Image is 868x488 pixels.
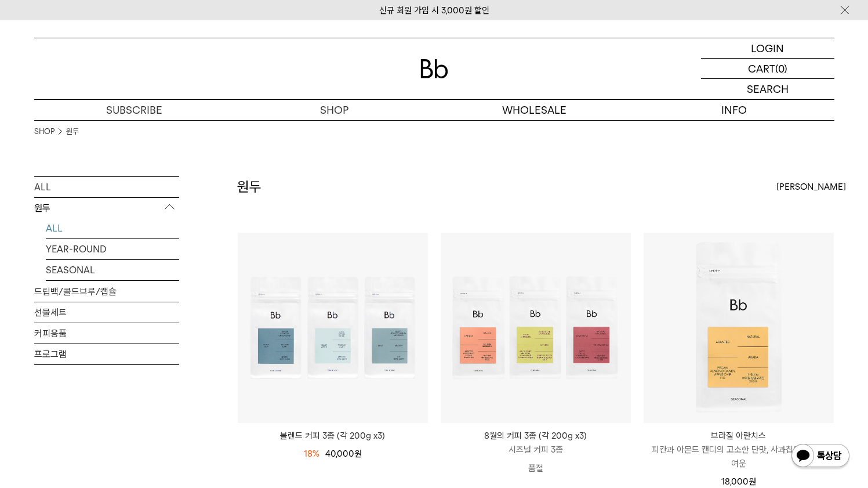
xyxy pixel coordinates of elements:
[379,5,489,16] a: 신규 회원 가입 시 3,000원 할인
[434,100,634,120] p: WHOLESALE
[747,79,789,99] p: SEARCH
[441,457,631,480] p: 품절
[441,233,631,423] img: 8월의 커피 3종 (각 200g x3)
[644,429,834,443] p: 브라질 아란치스
[46,260,179,280] a: SEASONAL
[238,429,428,443] a: 블렌드 커피 3종 (각 200g x3)
[34,198,179,219] p: 원두
[701,59,834,79] a: CART (0)
[721,476,756,487] span: 18,000
[34,302,179,323] a: 선물세트
[701,38,834,59] a: LOGIN
[34,323,179,344] a: 커피용품
[441,429,631,457] a: 8월의 커피 3종 (각 200g x3) 시즈널 커피 3종
[441,429,631,443] p: 8월의 커피 3종 (각 200g x3)
[325,449,362,459] span: 40,000
[790,443,851,471] img: 카카오톡 채널 1:1 채팅 버튼
[634,100,834,120] p: INFO
[776,180,846,194] span: [PERSON_NAME]
[66,126,79,138] a: 원두
[775,59,787,78] p: (0)
[749,476,756,487] span: 원
[234,100,434,120] a: SHOP
[441,443,631,457] p: 시즈널 커피 3종
[46,218,179,238] a: ALL
[748,59,775,78] p: CART
[751,38,784,58] p: LOGIN
[46,239,179,259] a: YEAR-ROUND
[34,126,55,138] a: SHOP
[34,281,179,302] a: 드립백/콜드브루/캡슐
[354,449,362,459] span: 원
[237,177,262,197] h2: 원두
[238,233,428,423] img: 블렌드 커피 3종 (각 200g x3)
[420,59,448,78] img: 로고
[304,447,319,461] div: 18%
[34,177,179,197] a: ALL
[644,429,834,471] a: 브라질 아란치스 피칸과 아몬드 캔디의 고소한 단맛, 사과칩의 산뜻한 여운
[34,344,179,364] a: 프로그램
[34,100,234,120] a: SUBSCRIBE
[644,443,834,471] p: 피칸과 아몬드 캔디의 고소한 단맛, 사과칩의 산뜻한 여운
[644,233,834,423] img: 브라질 아란치스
